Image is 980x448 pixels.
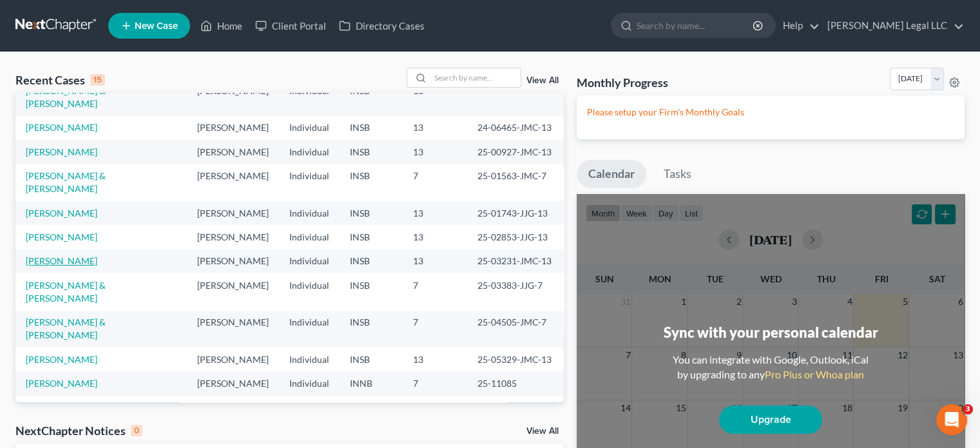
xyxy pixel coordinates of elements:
[15,423,142,438] div: NextChapter Notices
[279,311,340,347] td: Individual
[187,347,279,371] td: [PERSON_NAME]
[403,164,467,200] td: 7
[279,347,340,371] td: Individual
[187,273,279,310] td: [PERSON_NAME]
[187,116,279,140] td: [PERSON_NAME]
[279,79,340,115] td: Individual
[430,68,521,87] input: Search by name...
[403,273,467,310] td: 7
[467,396,564,420] td: 25-30709
[652,160,703,188] a: Tasks
[279,116,340,140] td: Individual
[467,249,564,273] td: 25-03231-JMC-13
[26,231,97,242] a: [PERSON_NAME]
[403,347,467,371] td: 13
[279,164,340,200] td: Individual
[340,79,403,115] td: INSB
[668,353,874,382] div: You can integrate with Google, Outlook, iCal by upgrading to any
[340,347,403,371] td: INSB
[467,140,564,164] td: 25-00927-JMC-13
[340,311,403,347] td: INSB
[765,368,864,380] a: Pro Plus or Whoa plan
[340,225,403,249] td: INSB
[467,201,564,225] td: 25-01743-JJG-13
[403,249,467,273] td: 13
[279,273,340,310] td: Individual
[194,14,249,37] a: Home
[187,311,279,347] td: [PERSON_NAME]
[340,371,403,395] td: INNB
[187,371,279,395] td: [PERSON_NAME]
[340,201,403,225] td: INSB
[187,140,279,164] td: [PERSON_NAME]
[467,347,564,371] td: 25-05329-JMC-13
[340,273,403,310] td: INSB
[90,74,105,86] div: 15
[403,225,467,249] td: 13
[15,72,105,88] div: Recent Cases
[131,425,142,436] div: 0
[467,116,564,140] td: 24-06465-JMC-13
[403,311,467,347] td: 7
[467,311,564,347] td: 25-04505-JMC-7
[403,396,467,420] td: 13
[340,249,403,273] td: INSB
[187,79,279,115] td: [PERSON_NAME]
[526,76,559,85] a: View All
[776,14,820,37] a: Help
[587,106,954,119] p: Please setup your Firm's Monthly Goals
[467,164,564,200] td: 25-01563-JMC-7
[26,280,106,304] a: [PERSON_NAME] & [PERSON_NAME]
[187,164,279,200] td: [PERSON_NAME]
[637,14,754,37] input: Search by name...
[403,140,467,164] td: 13
[279,249,340,273] td: Individual
[187,201,279,225] td: [PERSON_NAME]
[963,404,973,414] span: 3
[577,75,668,90] h3: Monthly Progress
[135,21,178,31] span: New Case
[936,404,967,435] iframe: Intercom live chat
[279,201,340,225] td: Individual
[279,225,340,249] td: Individual
[187,396,279,420] td: [PERSON_NAME]
[26,378,97,389] a: [PERSON_NAME]
[249,14,332,37] a: Client Portal
[467,273,564,310] td: 25-03383-JJG-7
[340,116,403,140] td: INSB
[403,201,467,225] td: 13
[26,85,106,109] a: [PERSON_NAME] & [PERSON_NAME]
[26,146,97,157] a: [PERSON_NAME]
[279,396,340,420] td: Individual
[467,225,564,249] td: 25-02853-JJG-13
[26,122,97,133] a: [PERSON_NAME]
[340,164,403,200] td: INSB
[187,225,279,249] td: [PERSON_NAME]
[279,140,340,164] td: Individual
[821,14,964,37] a: [PERSON_NAME] Legal LLC
[403,371,467,395] td: 7
[26,402,87,413] a: Cross, Princess
[719,405,822,434] a: Upgrade
[467,371,564,395] td: 25-11085
[526,427,559,436] a: View All
[340,140,403,164] td: INSB
[332,14,431,37] a: Directory Cases
[26,317,106,340] a: [PERSON_NAME] & [PERSON_NAME]
[26,255,97,266] a: [PERSON_NAME]
[577,160,646,188] a: Calendar
[187,249,279,273] td: [PERSON_NAME]
[26,354,97,365] a: [PERSON_NAME]
[403,116,467,140] td: 13
[279,371,340,395] td: Individual
[26,170,106,194] a: [PERSON_NAME] & [PERSON_NAME]
[26,208,97,219] a: [PERSON_NAME]
[340,396,403,420] td: INNB
[663,322,878,342] div: Sync with your personal calendar
[403,79,467,115] td: 13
